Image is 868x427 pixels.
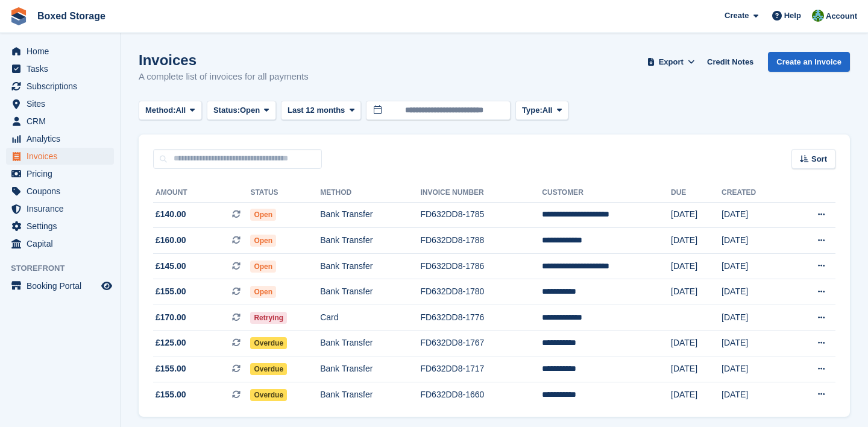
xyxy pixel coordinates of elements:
[542,183,671,203] th: Customer
[722,228,787,254] td: [DATE]
[722,202,787,228] td: [DATE]
[6,277,114,294] a: menu
[420,202,542,228] td: FD632DD8-1785
[644,52,697,72] button: Export
[812,10,824,22] img: Tobias Butler
[27,95,99,112] span: Sites
[320,183,420,203] th: Method
[722,183,787,203] th: Created
[826,10,857,22] span: Account
[6,200,114,217] a: menu
[811,153,827,165] span: Sort
[420,356,542,382] td: FD632DD8-1717
[320,382,420,407] td: Bank Transfer
[6,113,114,130] a: menu
[176,104,186,116] span: All
[99,279,114,293] a: Preview store
[145,104,176,116] span: Method:
[722,253,787,279] td: [DATE]
[320,356,420,382] td: Bank Transfer
[153,183,250,203] th: Amount
[156,362,186,375] span: £155.00
[250,209,276,221] span: Open
[671,356,722,382] td: [DATE]
[240,104,260,116] span: Open
[156,260,186,273] span: £145.00
[320,279,420,305] td: Bank Transfer
[6,60,114,77] a: menu
[33,6,110,26] a: Boxed Storage
[522,104,542,116] span: Type:
[702,52,758,72] a: Credit Notes
[139,52,309,68] h1: Invoices
[420,228,542,254] td: FD632DD8-1788
[420,279,542,305] td: FD632DD8-1780
[288,104,345,116] span: Last 12 months
[250,261,276,273] span: Open
[6,165,114,182] a: menu
[725,10,749,22] span: Create
[156,208,186,221] span: £140.00
[250,363,287,375] span: Overdue
[722,382,787,407] td: [DATE]
[320,228,420,254] td: Bank Transfer
[6,130,114,147] a: menu
[250,389,287,401] span: Overdue
[768,52,850,72] a: Create an Invoice
[6,218,114,235] a: menu
[671,253,722,279] td: [DATE]
[10,7,28,25] img: stora-icon-8386f47178a22dfd0bd8f6a31ec36ba5ce8667c1dd55bd0f319d3a0aa187defe.svg
[11,262,120,274] span: Storefront
[27,113,99,130] span: CRM
[156,337,186,349] span: £125.00
[27,148,99,165] span: Invoices
[722,356,787,382] td: [DATE]
[420,253,542,279] td: FD632DD8-1786
[27,218,99,235] span: Settings
[420,331,542,356] td: FD632DD8-1767
[6,78,114,95] a: menu
[27,130,99,147] span: Analytics
[420,382,542,407] td: FD632DD8-1660
[320,305,420,331] td: Card
[27,165,99,182] span: Pricing
[671,228,722,254] td: [DATE]
[27,60,99,77] span: Tasks
[542,104,553,116] span: All
[671,279,722,305] td: [DATE]
[320,253,420,279] td: Bank Transfer
[722,305,787,331] td: [DATE]
[207,101,276,121] button: Status: Open
[250,235,276,247] span: Open
[6,43,114,60] a: menu
[250,312,287,324] span: Retrying
[27,78,99,95] span: Subscriptions
[671,202,722,228] td: [DATE]
[671,183,722,203] th: Due
[6,95,114,112] a: menu
[515,101,568,121] button: Type: All
[281,101,361,121] button: Last 12 months
[320,202,420,228] td: Bank Transfer
[156,285,186,298] span: £155.00
[27,43,99,60] span: Home
[156,234,186,247] span: £160.00
[156,311,186,324] span: £170.00
[6,183,114,200] a: menu
[139,101,202,121] button: Method: All
[27,200,99,217] span: Insurance
[659,56,684,68] span: Export
[420,183,542,203] th: Invoice Number
[156,388,186,401] span: £155.00
[27,277,99,294] span: Booking Portal
[27,183,99,200] span: Coupons
[6,148,114,165] a: menu
[139,70,309,84] p: A complete list of invoices for all payments
[250,337,287,349] span: Overdue
[420,305,542,331] td: FD632DD8-1776
[250,286,276,298] span: Open
[250,183,320,203] th: Status
[213,104,240,116] span: Status:
[671,331,722,356] td: [DATE]
[6,235,114,252] a: menu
